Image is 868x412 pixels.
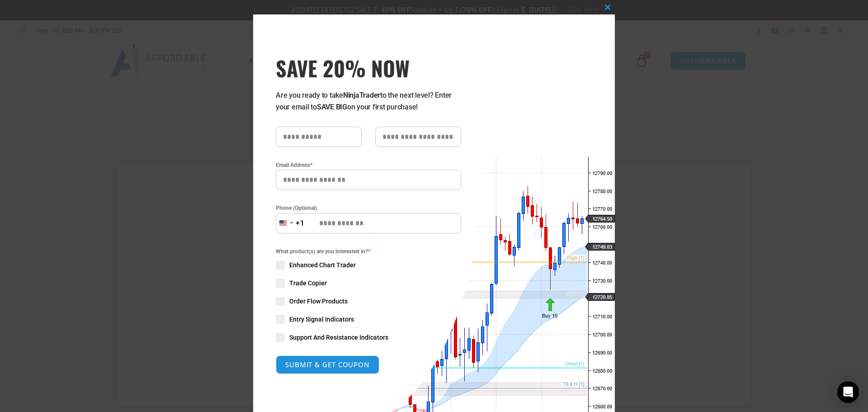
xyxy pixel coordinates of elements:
strong: SAVE BIG [317,103,347,111]
label: Enhanced Chart Trader [276,260,461,270]
label: Support And Resistance Indicators [276,333,461,342]
span: Support And Resistance Indicators [289,333,388,342]
label: Order Flow Products [276,297,461,306]
span: Order Flow Products [289,297,348,306]
span: Trade Copier [289,279,327,288]
label: Phone (Optional) [276,204,461,213]
label: Email Address [276,161,461,170]
span: Entry Signal Indicators [289,315,354,324]
button: SUBMIT & GET COUPON [276,355,379,374]
p: Are you ready to take to the next level? Enter your email to on your first purchase! [276,90,461,113]
div: +1 [296,218,305,229]
label: Trade Copier [276,279,461,288]
span: SAVE 20% NOW [276,55,461,81]
div: Open Intercom Messenger [837,381,859,403]
label: Entry Signal Indicators [276,315,461,324]
button: Selected country [276,213,305,233]
strong: NinjaTrader [343,91,380,99]
span: Enhanced Chart Trader [289,260,356,270]
span: What product(s) are you interested in? [276,247,461,256]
